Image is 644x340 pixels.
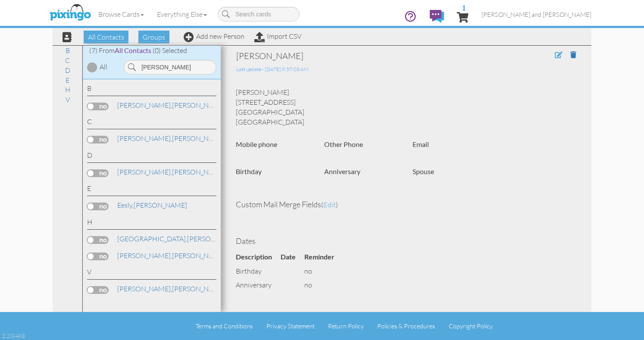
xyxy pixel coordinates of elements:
[413,140,429,148] strong: Email
[236,66,309,72] span: Last update - [DATE] 8:59:03 AM
[324,140,363,148] strong: Other Phone
[116,284,226,294] a: [PERSON_NAME]
[236,140,277,148] strong: Mobile phone
[138,31,169,44] span: Groups
[324,167,360,175] strong: Anniversary
[236,167,262,175] strong: Birthday
[236,264,281,278] td: birthday
[61,45,74,56] a: B
[430,10,444,23] img: comments.svg
[236,278,281,292] td: anniversary
[47,2,93,24] img: pixingo logo
[61,84,75,95] a: H
[115,46,151,54] span: All Contacts
[377,322,435,330] a: Policies & Procedures
[117,284,172,293] span: [PERSON_NAME],
[116,250,226,261] a: [PERSON_NAME]
[196,322,253,330] a: Terms and Conditions
[481,11,591,18] span: [PERSON_NAME] and [PERSON_NAME]
[462,3,466,12] span: 1
[266,322,315,330] a: Privacy Statement
[100,62,107,72] div: All
[117,101,172,109] span: [PERSON_NAME],
[218,7,300,22] input: Search cards
[116,200,188,210] a: [PERSON_NAME]
[328,322,364,330] a: Return Policy
[117,201,134,209] span: Eesly,
[236,200,576,209] h4: Custom Mail Merge Fields
[475,3,598,25] a: [PERSON_NAME] and [PERSON_NAME]
[236,237,576,246] h4: Dates
[116,100,226,110] a: [PERSON_NAME]
[321,200,338,209] span: ( )
[116,133,226,143] a: [PERSON_NAME]
[87,267,216,280] div: V
[61,65,75,75] a: D
[87,217,216,230] div: H
[84,31,128,44] span: All Contacts
[150,3,213,25] a: Everything Else
[61,75,74,85] a: E
[449,322,493,330] a: Copyright Policy
[2,332,25,340] div: 2.2.0-463
[61,55,74,66] a: C
[184,32,244,41] a: Add new Person
[304,264,343,278] td: no
[323,200,336,209] span: edit
[117,134,172,143] span: [PERSON_NAME],
[236,250,281,264] th: Description
[116,234,241,244] a: [PERSON_NAME]
[229,87,583,127] div: [PERSON_NAME] [STREET_ADDRESS] [GEOGRAPHIC_DATA] [GEOGRAPHIC_DATA]
[83,46,221,56] div: (7) From
[87,84,216,96] div: B
[117,168,172,176] span: [PERSON_NAME],
[236,50,505,62] div: [PERSON_NAME]
[304,250,343,264] th: Reminder
[61,94,74,105] a: V
[87,117,216,129] div: C
[117,251,172,260] span: [PERSON_NAME],
[413,167,434,175] strong: Spouse
[304,278,343,292] td: no
[92,3,150,25] a: Browse Cards
[87,150,216,163] div: D
[457,3,469,29] a: 1
[153,46,187,55] span: (0) Selected
[116,167,226,177] a: [PERSON_NAME]
[281,250,304,264] th: Date
[254,32,301,41] a: Import CSV
[117,234,187,243] span: [GEOGRAPHIC_DATA],
[87,184,216,196] div: E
